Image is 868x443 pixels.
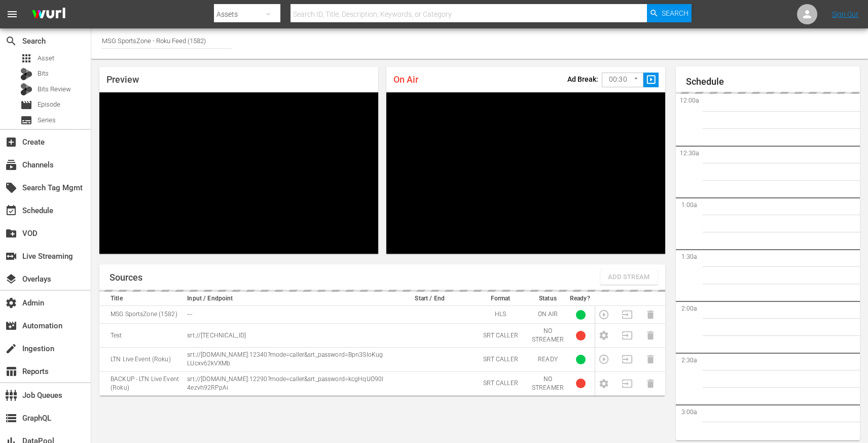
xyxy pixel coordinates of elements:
td: SRT CALLER [472,324,529,348]
p: srt://[TECHNICAL_ID] [187,331,384,340]
span: Live Streaming [5,250,17,262]
span: Job Queues [5,389,17,401]
td: BACKUP - LTN Live Event (Roku) [99,371,184,395]
td: NO STREAMER [529,324,567,348]
h1: Sources [110,272,142,283]
a: Sign Out [832,10,858,18]
th: Start / End [387,292,472,306]
td: HLS [472,306,529,324]
span: VOD [5,227,17,240]
p: Ad Break: [567,75,598,83]
th: Input / Endpoint [184,292,387,306]
span: Reports [5,365,17,378]
span: Episode [20,99,32,111]
span: Channels [5,159,17,171]
td: NO STREAMER [529,371,567,395]
div: Video Player [386,92,665,254]
td: SRT CALLER [472,348,529,371]
span: Asset [20,52,32,64]
p: srt://[DOMAIN_NAME]:12290?mode=caller&srt_password=kcgHqUO90l4ezvh92RPpAi [187,375,384,392]
td: --- [184,306,387,324]
span: Search [662,4,689,22]
div: Bits Review [20,83,32,95]
span: Admin [5,297,17,309]
span: slideshow_sharp [645,74,657,86]
th: Title [99,292,184,306]
p: srt://[DOMAIN_NAME]:12340?mode=caller&srt_password=Bpn3SIoKugLUcxv62kVXMb [187,351,384,368]
td: MSG SportsZone (1582) [99,306,184,324]
span: Asset [38,53,54,63]
span: Search [5,35,17,47]
span: menu [6,8,18,20]
span: Bits Review [38,84,71,94]
span: Episode [38,99,60,110]
td: ON AIR [529,306,567,324]
div: Bits [20,68,32,80]
th: Format [472,292,529,306]
span: Schedule [5,205,17,217]
td: SRT CALLER [472,371,529,395]
span: Create [5,136,17,148]
th: Ready? [567,292,595,306]
span: Automation [5,320,17,332]
span: Series [38,115,56,125]
span: Search Tag Mgmt [5,182,17,194]
div: Video Player [99,92,378,254]
span: GraphQL [5,412,17,424]
span: Overlays [5,273,17,285]
td: Test [99,324,184,348]
span: Preview [106,74,139,85]
span: Series [20,114,32,126]
span: Bits [38,69,49,79]
span: Ingestion [5,343,17,355]
img: ans4CAIJ8jUAAAAAAAAAAAAAAAAAAAAAAAAgQb4GAAAAAAAAAAAAAAAAAAAAAAAAJMjXAAAAAAAAAAAAAAAAAAAAAAAAgAT5G... [24,3,73,26]
h1: Schedule [686,77,860,87]
span: On Air [393,74,418,85]
button: Search [647,4,692,22]
td: READY [529,348,567,371]
th: Status [529,292,567,306]
div: 00:30 [602,70,643,89]
td: LTN Live Event (Roku) [99,348,184,371]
